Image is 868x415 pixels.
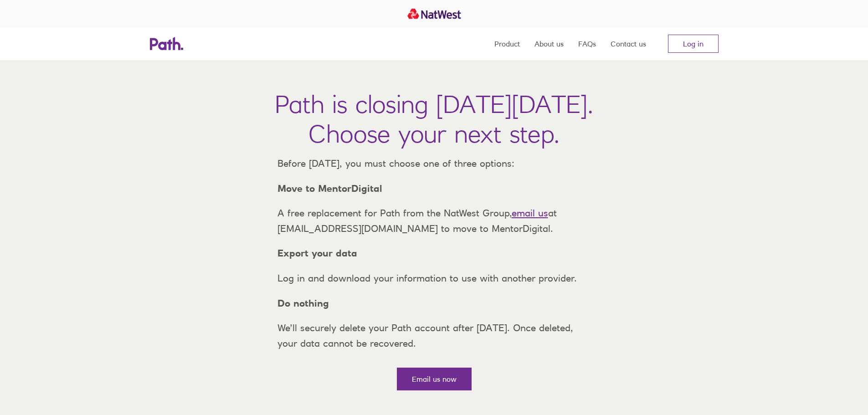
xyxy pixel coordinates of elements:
[270,271,598,286] p: Log in and download your information to use with another provider.
[277,297,329,309] strong: Do nothing
[578,27,596,60] a: FAQs
[534,27,564,60] a: About us
[270,205,598,236] p: A free replacement for Path from the NatWest Group, at [EMAIL_ADDRESS][DOMAIN_NAME] to move to Me...
[275,89,593,149] h1: Path is closing [DATE][DATE]. Choose your next step.
[277,183,382,194] strong: Move to MentorDigital
[512,207,548,219] a: email us
[611,27,646,60] a: Contact us
[270,156,598,171] p: Before [DATE], you must choose one of three options:
[494,27,520,60] a: Product
[397,368,472,390] a: Email us now
[277,247,357,259] strong: Export your data
[668,35,719,53] a: Log in
[270,320,598,351] p: We’ll securely delete your Path account after [DATE]. Once deleted, your data cannot be recovered.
